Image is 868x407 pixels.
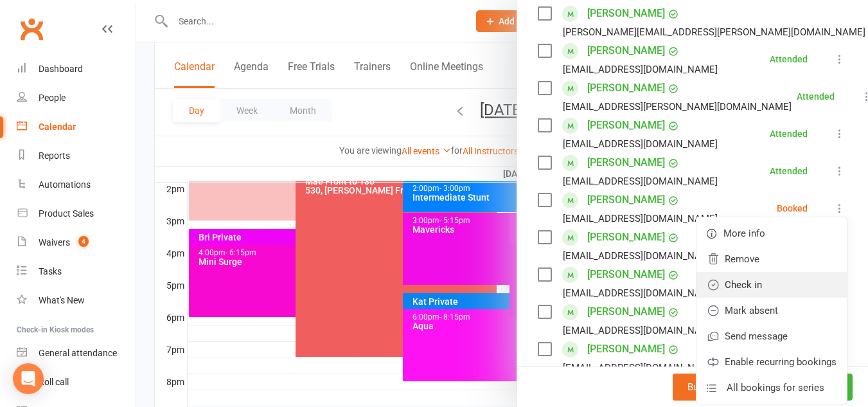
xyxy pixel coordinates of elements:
[17,141,136,170] a: Reports
[587,115,665,136] a: [PERSON_NAME]
[563,24,865,41] div: [PERSON_NAME][EMAIL_ADDRESS][PERSON_NAME][DOMAIN_NAME]
[17,339,136,368] a: General attendance kiosk mode
[563,98,792,115] div: [EMAIL_ADDRESS][PERSON_NAME][DOMAIN_NAME]
[17,55,136,84] a: Dashboard
[563,173,718,190] div: [EMAIL_ADDRESS][DOMAIN_NAME]
[587,339,665,359] a: [PERSON_NAME]
[770,167,808,176] div: Attended
[723,226,765,241] span: More info
[770,129,808,138] div: Attended
[696,221,847,246] a: More info
[39,64,83,74] div: Dashboard
[17,199,136,228] a: Product Sales
[563,136,718,152] div: [EMAIL_ADDRESS][DOMAIN_NAME]
[587,78,665,98] a: [PERSON_NAME]
[587,190,665,210] a: [PERSON_NAME]
[587,302,665,322] a: [PERSON_NAME]
[587,152,665,173] a: [PERSON_NAME]
[39,122,76,132] div: Calendar
[17,113,136,141] a: Calendar
[563,359,718,376] div: [EMAIL_ADDRESS][DOMAIN_NAME]
[696,246,847,272] a: Remove
[696,375,847,401] a: All bookings for series
[587,41,665,61] a: [PERSON_NAME]
[696,323,847,349] a: Send message
[17,228,136,257] a: Waivers 4
[15,13,48,45] a: Clubworx
[17,257,136,286] a: Tasks
[563,285,718,302] div: [EMAIL_ADDRESS][DOMAIN_NAME]
[39,377,69,387] div: Roll call
[696,298,847,323] a: Mark absent
[673,374,784,401] button: Bulk add attendees
[563,61,718,78] div: [EMAIL_ADDRESS][DOMAIN_NAME]
[39,208,94,219] div: Product Sales
[39,93,66,103] div: People
[563,210,718,227] div: [EMAIL_ADDRESS][DOMAIN_NAME]
[797,92,835,101] div: Attended
[563,248,718,264] div: [EMAIL_ADDRESS][DOMAIN_NAME]
[17,368,136,397] a: Roll call
[39,237,70,248] div: Waivers
[696,349,847,375] a: Enable recurring bookings
[770,55,808,64] div: Attended
[587,3,665,24] a: [PERSON_NAME]
[17,286,136,315] a: What's New
[39,150,70,161] div: Reports
[39,295,85,305] div: What's New
[587,264,665,285] a: [PERSON_NAME]
[39,179,91,190] div: Automations
[777,204,808,213] div: Booked
[17,84,136,113] a: People
[13,363,44,394] div: Open Intercom Messenger
[39,266,62,276] div: Tasks
[587,227,665,248] a: [PERSON_NAME]
[727,380,824,395] span: All bookings for series
[17,170,136,199] a: Automations
[696,272,847,298] a: Check in
[39,348,117,358] div: General attendance
[78,236,89,247] span: 4
[563,322,718,339] div: [EMAIL_ADDRESS][DOMAIN_NAME]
